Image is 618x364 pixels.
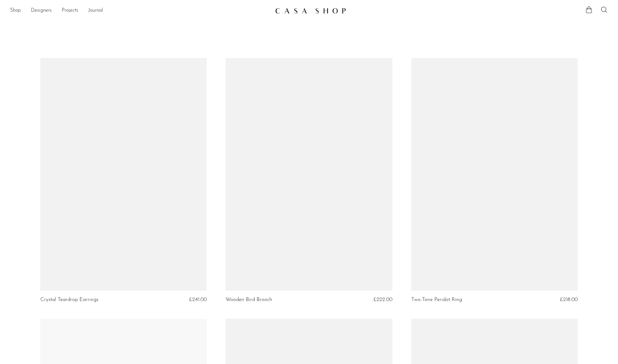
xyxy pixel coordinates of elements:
[10,5,270,16] nav: Desktop navigation
[411,297,462,303] a: Two-Tone Peridot Ring
[40,297,98,303] a: Crystal Teardrop Earrings
[226,297,272,303] a: Wooden Bird Brooch
[10,5,270,16] ul: NEW HEADER MENU
[560,297,578,302] span: £218.00
[62,7,78,15] a: Projects
[189,297,207,302] span: £241.00
[373,297,392,302] span: £222.00
[10,7,21,15] a: Shop
[31,7,52,15] a: Designers
[88,7,103,15] a: Journal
